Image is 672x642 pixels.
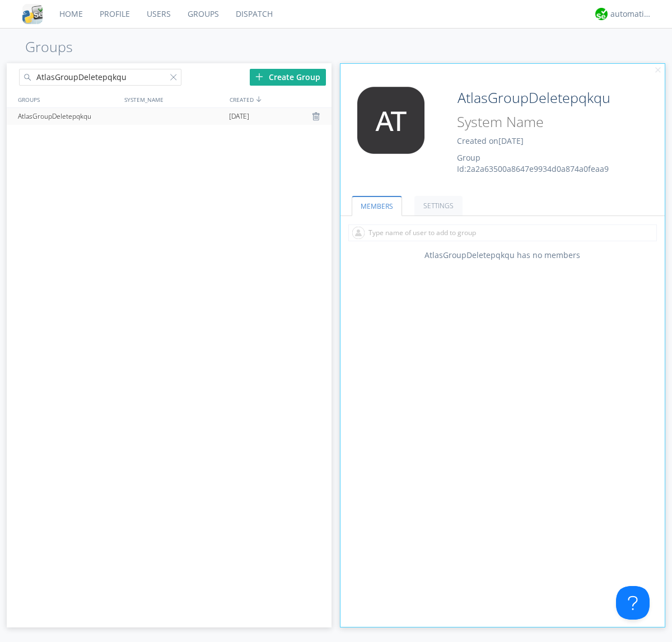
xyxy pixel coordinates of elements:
span: Group Id: 2a2a63500a8647e9934d0a874a0feaa9 [457,152,609,174]
div: SYSTEM_NAME [122,91,227,107]
div: automation+atlas [610,8,652,20]
div: Create Group [250,69,326,86]
a: MEMBERS [352,196,402,216]
a: SETTINGS [414,196,463,215]
span: Created on [457,135,524,146]
input: Search groups [19,69,181,86]
a: AtlasGroupDeletepqkqu[DATE] [7,108,332,125]
input: System Name [453,111,634,133]
img: cancel.svg [654,67,662,74]
div: AtlasGroupDeletepqkqu [15,108,120,125]
img: cddb5a64eb264b2086981ab96f4c1ba7 [22,4,43,24]
div: AtlasGroupDeletepqkqu has no members [340,250,665,261]
iframe: Toggle Customer Support [616,586,650,620]
div: GROUPS [15,91,119,107]
span: [DATE] [229,108,249,125]
img: d2d01cd9b4174d08988066c6d424eccd [595,8,608,20]
img: 373638.png [349,87,433,154]
input: Type name of user to add to group [348,224,657,241]
input: Group Name [453,87,634,109]
img: plus.svg [255,73,263,81]
div: CREATED [227,91,333,107]
span: [DATE] [498,135,524,146]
